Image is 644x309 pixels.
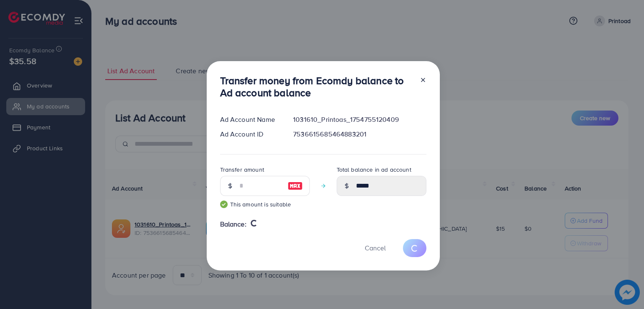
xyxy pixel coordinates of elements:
[354,239,396,257] button: Cancel
[213,115,287,124] div: Ad Account Name
[365,243,386,252] span: Cancel
[337,165,411,174] label: Total balance in ad account
[213,129,287,139] div: Ad Account ID
[220,165,264,174] label: Transfer amount
[288,181,303,191] img: image
[220,201,228,208] img: guide
[220,200,310,209] small: This amount is suitable
[220,75,413,99] h3: Transfer money from Ecomdy balance to Ad account balance
[286,129,433,139] div: 7536615685464883201
[220,219,247,229] span: Balance:
[286,115,433,124] div: 1031610_Printoas_1754755120409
